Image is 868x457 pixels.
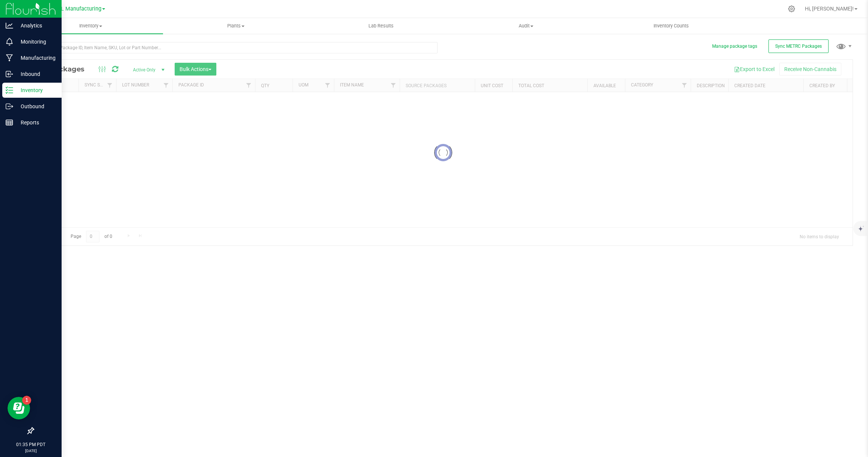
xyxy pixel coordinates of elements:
p: Inbound [13,70,58,79]
iframe: Resource center [8,397,30,419]
button: Sync METRC Packages [768,39,829,53]
button: Manage package tags [712,43,757,50]
p: 01:35 PM PDT [3,441,58,448]
span: Inventory [18,23,163,29]
inline-svg: Outbound [6,103,13,110]
p: Monitoring [13,37,58,46]
span: Inventory Counts [643,23,699,29]
p: Inventory [13,86,58,95]
iframe: Resource center unread badge [22,396,31,405]
inline-svg: Analytics [6,22,13,29]
span: Lab Results [358,23,404,29]
span: LEVEL Manufacturing [48,6,101,12]
a: Audit [453,18,598,34]
inline-svg: Reports [6,119,13,126]
span: Hi, [PERSON_NAME]! [805,6,854,12]
inline-svg: Manufacturing [6,54,13,62]
input: Search Package ID, Item Name, SKU, Lot or Part Number... [33,42,438,53]
span: Audit [454,23,598,29]
p: Manufacturing [13,53,58,62]
inline-svg: Inbound [6,70,13,78]
a: Inventory [18,18,163,34]
p: Reports [13,118,58,127]
a: Inventory Counts [599,18,744,34]
a: Lab Results [308,18,453,34]
inline-svg: Inventory [6,86,13,94]
p: Outbound [13,102,58,111]
p: Analytics [13,21,58,30]
inline-svg: Monitoring [6,38,13,45]
span: Plants [163,23,308,29]
p: [DATE] [3,448,58,454]
a: Plants [163,18,308,34]
div: Manage settings [787,5,796,12]
span: Sync METRC Packages [775,44,822,49]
